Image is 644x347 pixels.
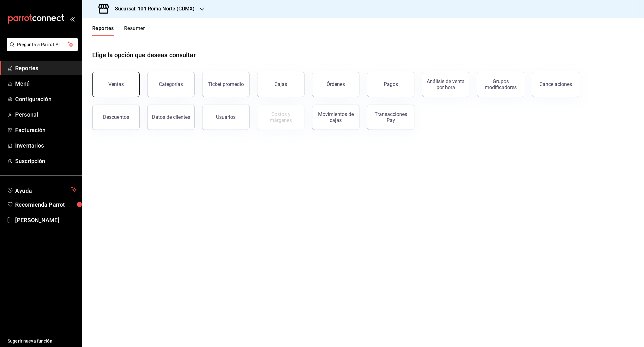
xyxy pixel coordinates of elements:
[367,105,414,130] button: Transacciones Pay
[15,126,77,134] span: Facturación
[15,110,77,119] span: Personal
[92,50,196,60] h1: Elige la opción que deseas consultar
[15,141,77,150] span: Inventarios
[327,81,345,87] div: Órdenes
[108,81,124,87] div: Ventas
[7,38,78,51] button: Pregunta a Parrot AI
[257,105,304,130] button: Contrata inventarios para ver este reporte
[92,25,114,36] button: Reportes
[257,72,304,97] button: Cajas
[124,25,146,36] button: Resumen
[110,5,195,13] h3: Sucursal: 101 Roma Norte (CDMX)
[15,186,69,193] span: Ayuda
[15,95,77,103] span: Configuración
[202,105,250,130] button: Usuarios
[92,72,140,97] button: Ventas
[147,105,195,130] button: Datos de clientes
[152,114,190,120] div: Datos de clientes
[426,78,465,90] div: Análisis de venta por hora
[202,72,250,97] button: Ticket promedio
[15,64,77,72] span: Reportes
[4,46,78,52] a: Pregunta a Parrot AI
[208,81,244,87] div: Ticket promedio
[312,72,359,97] button: Órdenes
[15,157,77,165] span: Suscripción
[261,111,300,123] div: Costos y márgenes
[69,16,75,21] button: open_drawer_menu
[15,79,77,88] span: Menú
[367,72,414,97] button: Pagos
[92,105,140,130] button: Descuentos
[147,72,195,97] button: Categorías
[274,81,287,87] div: Cajas
[312,105,359,130] button: Movimientos de cajas
[15,216,77,224] span: [PERSON_NAME]
[92,25,146,36] div: navigation tabs
[15,200,77,209] span: Recomienda Parrot
[422,72,469,97] button: Análisis de venta por hora
[103,114,129,120] div: Descuentos
[216,114,236,120] div: Usuarios
[532,72,579,97] button: Cancelaciones
[481,78,520,90] div: Grupos modificadores
[17,41,68,48] span: Pregunta a Parrot AI
[539,81,572,87] div: Cancelaciones
[384,81,398,87] div: Pagos
[159,81,183,87] div: Categorías
[371,111,410,123] div: Transacciones Pay
[316,111,355,123] div: Movimientos de cajas
[477,72,524,97] button: Grupos modificadores
[8,338,77,344] span: Sugerir nueva función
